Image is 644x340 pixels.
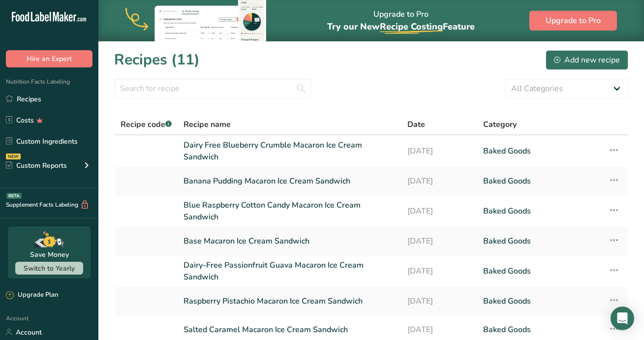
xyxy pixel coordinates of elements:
div: Custom Reports [6,160,67,171]
a: [DATE] [407,291,471,311]
a: Baked Goods [483,139,596,163]
button: Add new recipe [546,50,628,70]
span: Recipe code [121,119,172,130]
span: Try our New Feature [327,21,475,32]
a: [DATE] [407,171,471,191]
a: Baked Goods [483,291,596,311]
span: Switch to Yearly [24,264,75,273]
span: Category [483,119,517,130]
button: Hire an Expert [6,50,92,67]
button: Upgrade to Pro [529,11,617,31]
a: Base Macaron Ice Cream Sandwich [184,231,396,251]
a: Dairy-Free Passionfruit Guava Macaron Ice Cream Sandwich [184,259,396,283]
div: Upgrade to Pro [327,0,475,41]
a: Salted Caramel Macaron Ice Cream Sandwich [184,319,396,340]
a: Banana Pudding Macaron Ice Cream Sandwich [184,171,396,191]
div: Save Money [30,249,69,260]
a: Dairy Free Blueberry Crumble Macaron Ice Cream Sandwich [184,139,396,163]
h1: Recipes (11) [114,49,200,71]
div: Open Intercom Messenger [611,307,634,330]
button: Switch to Yearly [15,262,83,275]
a: [DATE] [407,259,471,283]
input: Search for recipe [114,79,311,98]
div: NEW [6,154,21,159]
div: Add new recipe [554,54,620,66]
span: Recipe Costing [380,21,443,32]
a: Raspberry Pistachio Macaron Ice Cream Sandwich [184,291,396,311]
a: [DATE] [407,319,471,340]
div: Upgrade Plan [6,290,58,300]
div: BETA [6,193,22,199]
a: Blue Raspberry Cotton Candy Macaron Ice Cream Sandwich [184,199,396,223]
a: Baked Goods [483,319,596,340]
a: [DATE] [407,231,471,251]
span: Recipe name [184,119,231,130]
a: Baked Goods [483,231,596,251]
a: [DATE] [407,199,471,223]
a: Baked Goods [483,259,596,283]
a: [DATE] [407,139,471,163]
a: Baked Goods [483,199,596,223]
span: Date [407,119,425,130]
span: Upgrade to Pro [546,15,601,27]
a: Baked Goods [483,171,596,191]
